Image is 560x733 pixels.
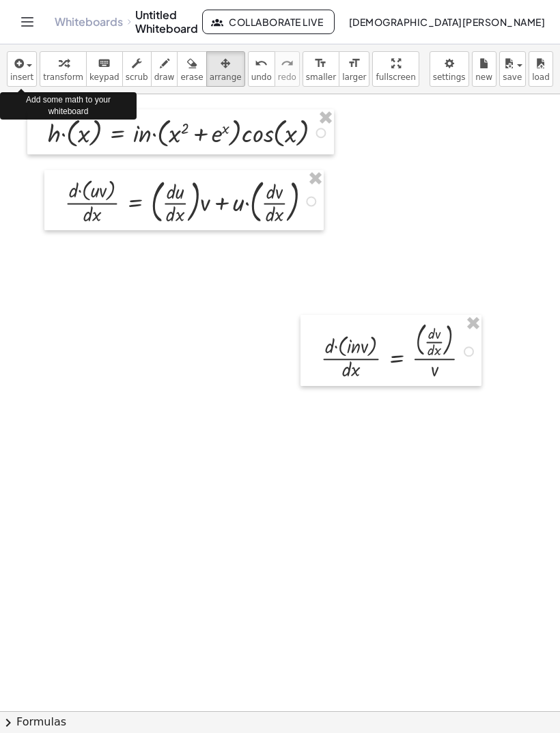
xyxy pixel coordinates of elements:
[206,51,245,87] button: arrange
[126,72,148,82] span: scrub
[306,72,336,82] span: smaller
[472,51,496,87] button: new
[86,51,123,87] button: keyboardkeypad
[499,51,526,87] button: save
[251,72,272,82] span: undo
[151,51,178,87] button: draw
[348,55,361,72] i: format_size
[255,55,268,72] i: undo
[40,51,87,87] button: transform
[43,72,83,82] span: transform
[303,51,339,87] button: format_sizesmaller
[339,51,369,87] button: format_sizelarger
[154,72,175,82] span: draw
[372,51,419,87] button: fullscreen
[98,55,111,72] i: keyboard
[89,72,120,82] span: keypad
[177,51,206,87] button: erase
[529,51,553,87] button: load
[55,15,123,29] a: Whiteboards
[475,72,492,82] span: new
[122,51,152,87] button: scrub
[430,51,469,87] button: settings
[16,11,38,33] button: Toggle navigation
[532,72,550,82] span: load
[376,72,415,82] span: fullscreen
[281,55,294,72] i: redo
[202,10,335,34] button: Collaborate Live
[342,72,366,82] span: larger
[7,51,37,87] button: insert
[314,55,327,72] i: format_size
[433,72,466,82] span: settings
[348,16,545,28] span: [DEMOGRAPHIC_DATA][PERSON_NAME]
[214,16,323,28] span: Collaborate Live
[503,72,522,82] span: save
[278,72,296,82] span: redo
[337,10,556,34] button: [DEMOGRAPHIC_DATA][PERSON_NAME]
[275,51,300,87] button: redoredo
[210,72,242,82] span: arrange
[10,72,33,82] span: insert
[248,51,275,87] button: undoundo
[180,72,203,82] span: erase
